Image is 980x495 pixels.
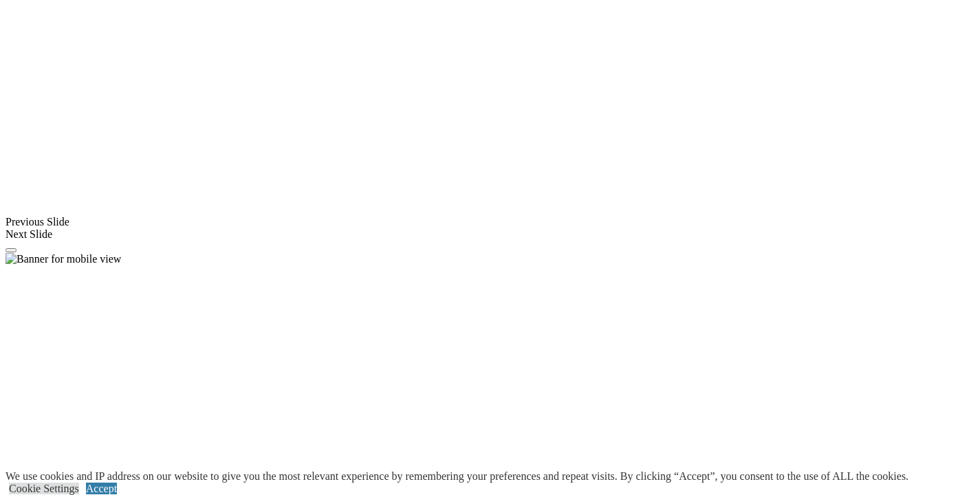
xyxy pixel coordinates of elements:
[86,483,117,494] a: Accept
[9,483,79,494] a: Cookie Settings
[6,470,908,483] div: We use cookies and IP address on our website to give you the most relevant experience by remember...
[6,216,974,228] div: Previous Slide
[6,228,974,241] div: Next Slide
[6,253,121,265] img: Banner for mobile view
[6,248,17,252] button: Click here to pause slide show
